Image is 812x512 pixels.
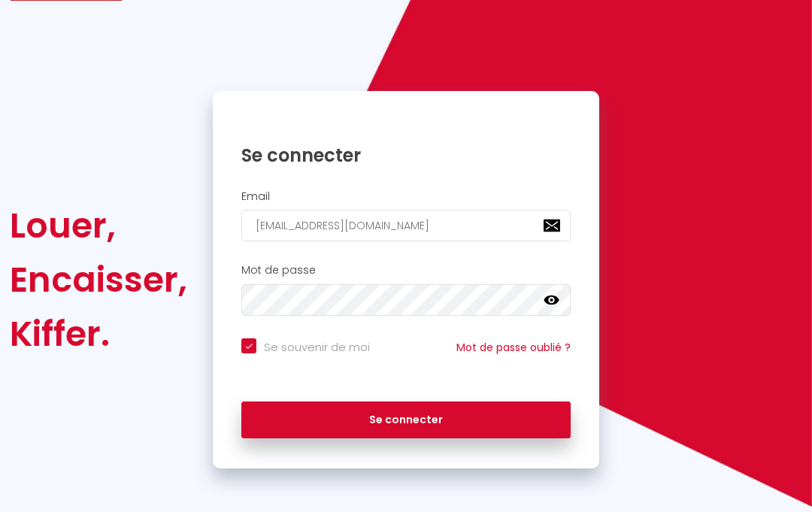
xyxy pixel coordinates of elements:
div: Encaisser, [10,253,187,307]
input: Ton Email [241,210,571,241]
div: Louer, [10,198,187,253]
div: Kiffer. [10,307,187,361]
a: Mot de passe oublié ? [456,340,571,355]
h2: Mot de passe [241,264,571,277]
button: Se connecter [241,401,571,439]
h2: Email [241,190,571,203]
h1: Se connecter [241,144,571,167]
